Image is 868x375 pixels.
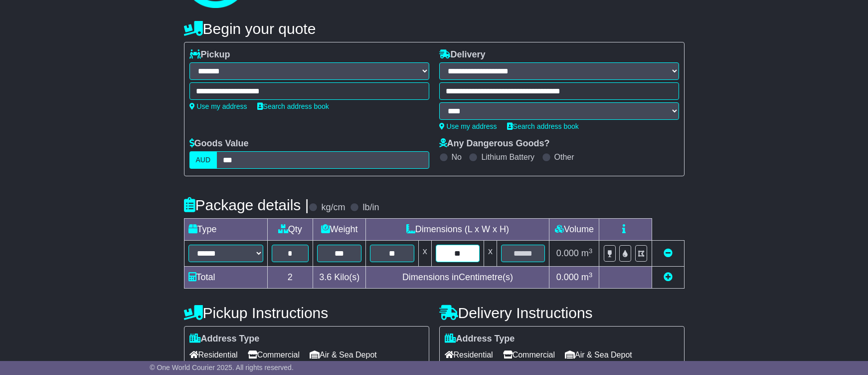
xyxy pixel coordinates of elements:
[189,151,217,169] label: AUD
[445,334,515,345] label: Address Type
[184,305,429,321] h4: Pickup Instructions
[189,49,230,60] label: Pickup
[439,122,497,130] a: Use my address
[507,122,579,130] a: Search address book
[366,219,549,241] td: Dimensions (L x W x H)
[248,347,300,363] span: Commercial
[189,334,260,345] label: Address Type
[589,271,593,279] sup: 3
[565,347,632,363] span: Air & Sea Depot
[445,347,493,363] span: Residential
[313,219,366,241] td: Weight
[439,49,486,60] label: Delivery
[439,305,685,321] h4: Delivery Instructions
[313,267,366,289] td: Kilo(s)
[150,364,294,372] span: © One World Courier 2025. All rights reserved.
[664,248,673,258] a: Remove this item
[257,102,329,110] a: Search address book
[189,138,249,149] label: Goods Value
[556,272,579,282] span: 0.000
[549,219,599,241] td: Volume
[481,152,534,162] label: Lithium Battery
[581,248,593,258] span: m
[189,102,247,110] a: Use my address
[589,247,593,255] sup: 3
[556,248,579,258] span: 0.000
[484,241,497,267] td: x
[664,272,673,282] a: Add new item
[184,219,267,241] td: Type
[366,267,549,289] td: Dimensions in Centimetre(s)
[362,202,379,213] label: lb/in
[184,197,309,213] h4: Package details |
[439,138,550,149] label: Any Dangerous Goods?
[319,272,332,282] span: 3.6
[184,267,267,289] td: Total
[184,20,685,37] h4: Begin your quote
[189,347,238,363] span: Residential
[267,267,313,289] td: 2
[452,152,462,162] label: No
[554,152,574,162] label: Other
[418,241,431,267] td: x
[310,347,377,363] span: Air & Sea Depot
[581,272,593,282] span: m
[503,347,555,363] span: Commercial
[321,202,345,213] label: kg/cm
[267,219,313,241] td: Qty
